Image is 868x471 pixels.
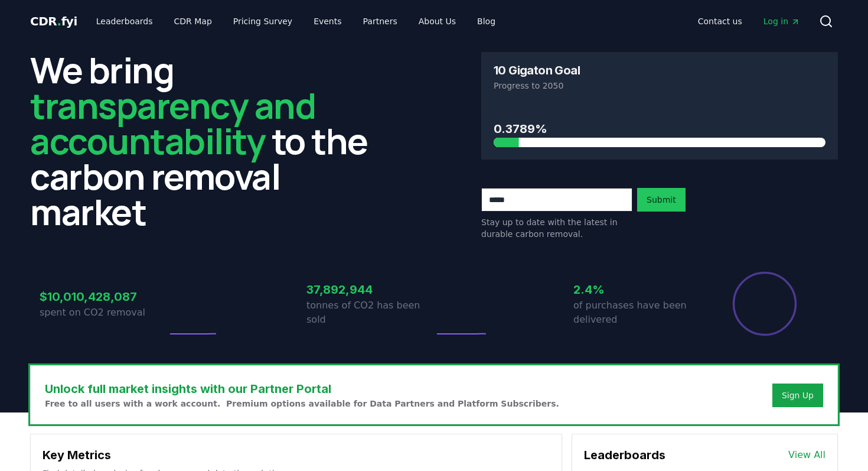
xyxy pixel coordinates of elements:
[30,14,77,28] span: CDR fyi
[409,11,465,32] a: About Us
[57,14,61,28] span: .
[87,11,505,32] nav: Main
[165,11,221,32] a: CDR Map
[354,11,407,32] a: Partners
[688,11,752,32] a: Contact us
[45,398,559,410] p: Free to all users with a work account. Premium options available for Data Partners and Platform S...
[782,389,814,401] a: Sign Up
[772,384,823,407] button: Sign Up
[494,80,825,92] p: Progress to 2050
[754,11,810,32] a: Log in
[45,380,559,398] h3: Unlock full market insights with our Partner Portal
[30,52,387,229] h2: We bring to the carbon removal market
[763,15,800,27] span: Log in
[306,298,434,327] p: tonnes of CO2 has been sold
[494,64,580,76] h3: 10 Gigaton Goal
[573,298,701,327] p: of purchases have been delivered
[40,288,167,306] h3: $10,010,428,087
[224,11,302,32] a: Pricing Survey
[788,448,825,462] a: View All
[584,446,665,464] h3: Leaderboards
[43,446,550,464] h3: Key Metrics
[481,216,632,240] p: Stay up to date with the latest in durable carbon removal.
[494,120,825,138] h3: 0.3789%
[688,11,810,32] nav: Main
[30,13,77,30] a: CDR.fyi
[40,306,167,320] p: spent on CO2 removal
[87,11,162,32] a: Leaderboards
[573,281,701,298] h3: 2.4%
[306,281,434,298] h3: 37,892,944
[30,81,315,165] span: transparency and accountability
[468,11,505,32] a: Blog
[637,188,686,212] button: Submit
[304,11,351,32] a: Events
[732,271,798,337] div: Percentage of sales delivered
